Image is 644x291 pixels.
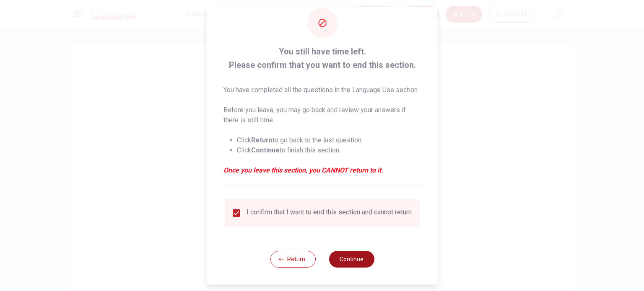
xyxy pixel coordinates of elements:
button: Return [270,251,315,268]
div: I confirm that I want to end this section and cannot return. [247,208,413,218]
button: Continue [329,251,374,268]
p: Before you leave, you may go back and review your answers if there is still time. [223,105,421,125]
em: Once you leave this section, you CANNOT return to it. [223,165,421,175]
strong: Return [251,136,273,144]
span: You still have time left. Please confirm that you want to end this section. [223,45,421,72]
li: Click to finish this section. [237,145,421,155]
strong: Continue [251,146,280,154]
li: Click to go back to the last question [237,135,421,145]
p: You have completed all the questions in the Language Use section. [223,85,421,95]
